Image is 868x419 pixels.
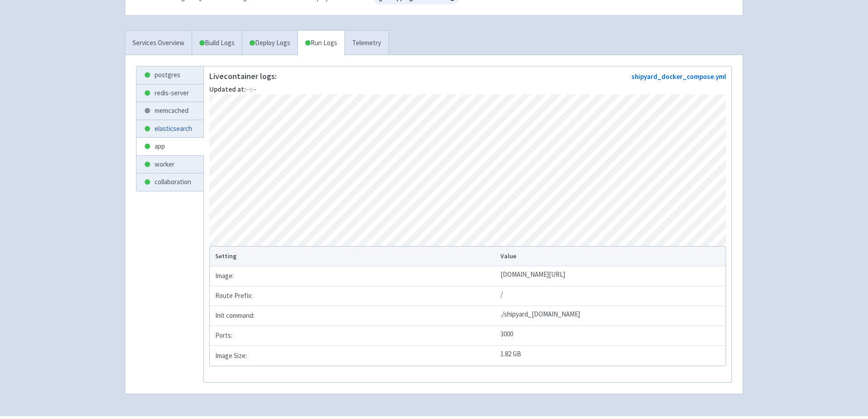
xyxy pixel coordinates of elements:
[137,120,203,138] a: elasticsearch
[209,85,256,93] span: --:--
[210,326,497,346] td: Ports:
[210,306,497,326] td: Init command:
[192,31,242,56] a: Build Logs
[137,102,203,120] a: memcached
[632,72,726,81] a: shipyard_docker_compose.yml
[137,173,203,191] a: collaboration
[210,346,497,366] td: Image Size:
[242,31,297,56] a: Deploy Logs
[297,31,344,56] a: Run Logs
[497,346,726,366] td: 1.82 GB
[137,84,203,102] a: redis-server
[497,266,726,286] td: [DOMAIN_NAME][URL]
[210,247,497,266] th: Setting
[209,72,277,81] p: Live container logs:
[497,247,726,266] th: Value
[344,31,388,56] a: Telemetry
[497,286,726,306] td: /
[210,286,497,306] td: Route Prefix:
[125,31,192,56] a: Services Overview
[137,156,203,173] a: worker
[210,266,497,286] td: Image:
[209,85,246,93] strong: Updated at:
[497,306,726,326] td: ./shipyard_[DOMAIN_NAME]
[137,66,203,84] a: postgres
[137,138,203,155] a: app
[497,326,726,346] td: 3000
